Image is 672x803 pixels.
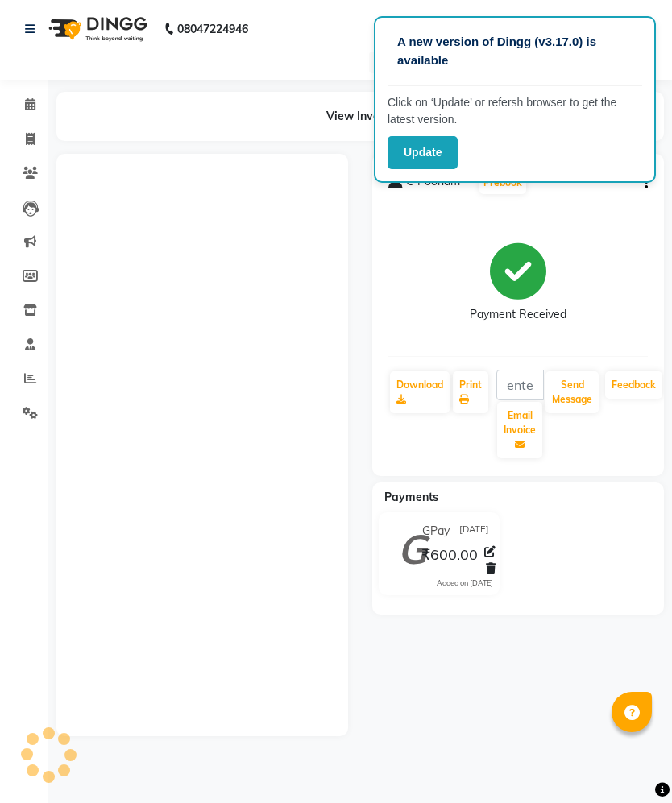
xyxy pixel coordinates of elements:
[470,306,566,323] div: Payment Received
[388,136,458,169] button: Update
[637,769,665,795] iframe: chat widget
[390,371,450,413] a: Download
[41,6,151,52] img: logo
[459,523,489,540] span: [DATE]
[453,371,488,413] a: Print
[496,370,544,400] input: enter email
[605,371,662,399] a: Feedback
[479,172,526,194] button: Prebook
[56,92,664,141] div: View Invoice
[406,173,460,196] span: C Poonam
[545,371,599,413] button: Send Message
[437,577,493,589] div: Added on [DATE]
[422,523,450,540] span: GPay
[388,94,642,128] p: Click on ‘Update’ or refersh browser to get the latest version.
[384,490,438,504] span: Payments
[421,545,478,568] span: ₹600.00
[497,402,542,458] button: Email Invoice
[397,33,633,69] p: A new version of Dingg (v3.17.0) is available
